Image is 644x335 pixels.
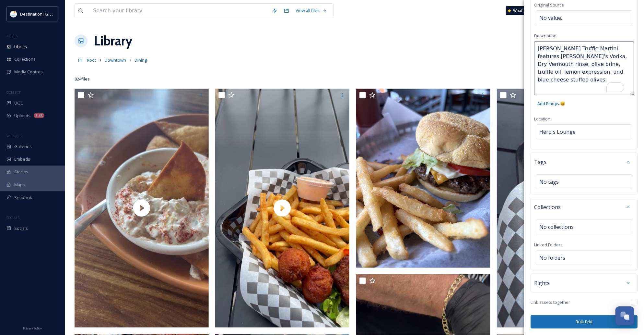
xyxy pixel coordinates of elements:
a: Dining [135,56,147,64]
a: View all files [292,4,330,17]
a: Root [87,56,96,64]
span: Library [14,43,27,50]
span: UGC [14,100,23,106]
span: Dining [135,57,147,63]
span: Uploads [14,113,30,119]
span: Downtown [105,57,126,63]
button: Open Chat [615,306,634,325]
input: Search your library [90,4,269,18]
span: Tags [534,158,546,166]
span: Stories [14,169,28,175]
img: thumbnail [497,89,631,328]
span: Root [87,57,96,63]
span: MEDIA [6,33,18,38]
span: COLLECT [6,90,20,95]
img: thumbnail [75,89,209,328]
span: WIDGETS [6,133,21,138]
span: Original Source [534,2,564,8]
div: 1.2k [34,113,44,118]
span: Description [534,33,556,39]
a: What's New [506,6,538,15]
button: Bulk Edit [531,315,638,329]
span: No tags [539,178,559,186]
span: Link assets together [531,299,570,305]
span: SOCIALS [6,215,19,220]
span: Galleries [14,143,32,150]
span: Rights [534,279,550,287]
a: Downtown [105,56,126,64]
span: Maps [14,182,25,188]
span: Collections [534,203,561,211]
img: thumbnail [215,89,349,328]
span: Socials [14,225,28,231]
span: No collections [539,223,574,231]
span: No value. [539,14,562,22]
span: SnapLink [14,194,32,201]
span: No folders [539,254,565,262]
img: ext_1756154735.548933_Social@destinationpanamacity.com-IMG_2814.jpeg [356,89,490,268]
span: Privacy Policy [23,326,42,330]
img: download.png [10,11,17,17]
span: Destination [GEOGRAPHIC_DATA] [20,11,85,17]
span: Collections [14,56,36,62]
span: Linked Folders [534,242,563,248]
span: Embeds [14,156,30,162]
textarea: To enrich screen reader interactions, please activate Accessibility in Grammarly extension settings [534,41,634,95]
span: Location [534,116,550,122]
span: Media Centres [14,69,43,75]
a: Privacy Policy [23,324,42,332]
span: Add Emojis 😄 [537,101,565,107]
a: Library [94,31,132,51]
span: Hero's Lounge [539,128,576,136]
span: 824 file s [75,76,90,82]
